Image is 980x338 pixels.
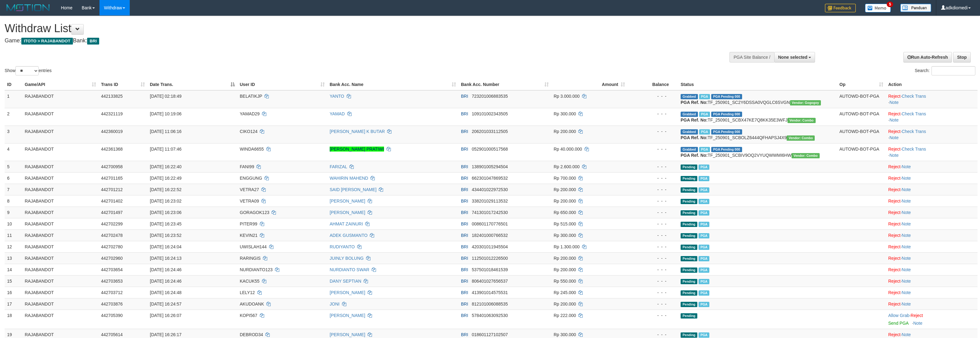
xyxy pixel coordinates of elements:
td: 6 [5,172,22,184]
span: ITOTO > RAJABANDOT [21,38,73,45]
span: RARINGIS [240,256,261,261]
th: Status [678,79,837,90]
a: NURDIANTO SWAR [330,267,369,272]
td: 5 [5,161,22,172]
span: 442702780 [101,244,123,249]
a: Reject [888,221,901,226]
td: RAJABANDOT [22,161,99,172]
span: BRI [461,210,468,215]
td: 13 [5,252,22,264]
td: RAJABANDOT [22,229,99,241]
a: AHMAT ZAINURI [330,221,363,226]
span: [DATE] 16:24:04 [150,244,181,249]
span: Copy 182401000766532 to clipboard [472,233,508,238]
a: ADEK GUSMANTO [330,233,368,238]
span: Vendor URL: https://secure11.1velocity.biz [787,135,815,141]
span: Copy 052901000517568 to clipboard [472,147,508,152]
span: Rp 515.000 [554,221,576,226]
a: Reject [888,210,901,215]
a: Note [889,135,899,140]
a: Reject [888,199,901,203]
td: · [886,252,978,264]
a: FARIZAL [330,164,347,169]
span: Pending [681,176,697,181]
label: Search: [915,66,975,75]
a: [PERSON_NAME] [330,313,365,318]
span: None selected [778,55,808,60]
span: Copy 338201029113532 to clipboard [472,199,508,203]
span: Marked by adkmelisa [699,176,709,181]
span: Grabbed [681,94,698,99]
span: PITER99 [240,221,257,226]
span: Marked by adkmelisa [699,279,709,284]
div: - - - [630,232,676,238]
div: - - - [630,278,676,284]
span: Copy 138901005294504 to clipboard [472,164,508,169]
td: RAJABANDOT [22,264,99,275]
a: Note [902,332,911,337]
a: YAMAD [330,111,345,116]
span: Rp 3.000.000 [554,94,580,99]
span: Pending [681,210,697,216]
span: UWISLAH144 [240,244,267,249]
td: 15 [5,275,22,287]
a: Note [902,290,911,295]
th: Bank Acc. Name: activate to sort column ascending [327,79,458,90]
span: PGA Pending [711,94,742,99]
td: · [886,275,978,287]
span: [DATE] 16:23:52 [150,233,181,238]
a: Reject [888,147,901,152]
td: · [886,264,978,275]
button: None selected [774,52,815,62]
span: BRI [461,233,468,238]
a: Reject [888,233,901,238]
a: Reject [888,302,901,306]
th: Bank Acc. Number: activate to sort column ascending [458,79,551,90]
a: Check Trans [902,94,926,99]
a: Reject [888,129,901,134]
span: BRI [461,187,468,192]
span: 442703654 [101,267,123,272]
div: - - - [630,198,676,204]
td: TF_250901_SCBIV9OQ2VYUQWWMI6HW [678,143,837,161]
span: Rp 700.000 [554,176,576,181]
span: VETRA09 [240,199,259,203]
td: 14 [5,264,22,275]
td: 16 [5,287,22,298]
div: - - - [630,175,676,181]
span: CIKO124 [240,129,258,134]
span: Rp 200.000 [554,256,576,261]
span: Marked by adkmelisa [699,256,709,261]
span: PGA Pending [711,129,742,135]
span: BRI [461,279,468,284]
th: ID [5,79,22,90]
td: · · [886,90,978,108]
span: Rp 200.000 [554,267,576,272]
a: Reject [888,290,901,295]
span: [DATE] 16:24:46 [150,279,181,284]
a: [PERSON_NAME] [330,210,365,215]
span: Pending [681,165,697,170]
span: Copy 741301017242530 to clipboard [472,210,508,215]
a: Note [902,187,911,192]
th: Action [886,79,978,90]
span: BRI [461,256,468,261]
a: Check Trans [902,111,926,116]
span: PGA Pending [711,147,742,152]
span: 442701497 [101,210,123,215]
span: BRI [461,244,468,249]
td: · [886,184,978,195]
span: Copy 662301047869532 to clipboard [472,176,508,181]
span: BRI [461,129,468,134]
span: PGA Pending [711,112,742,117]
span: Marked by adkmelisa [699,245,709,250]
span: FANI99 [240,164,254,169]
label: Show entries [5,66,52,75]
span: GORAGOK123 [240,210,269,215]
th: User ID: activate to sort column ascending [237,79,327,90]
td: AUTOWD-BOT-PGA [837,108,886,126]
td: 1 [5,90,22,108]
span: BRI [461,221,468,226]
span: NURDIANTO123 [240,267,272,272]
img: Feedback.jpg [825,4,856,12]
